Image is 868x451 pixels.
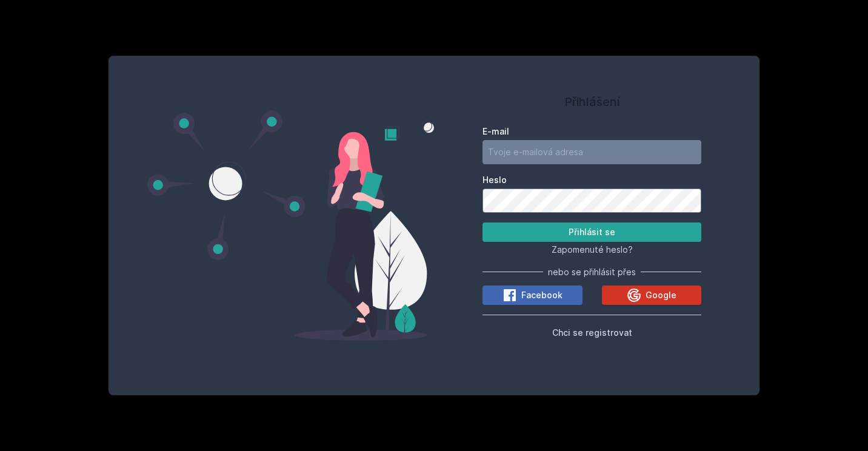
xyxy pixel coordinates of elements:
[646,289,676,301] span: Google
[552,244,633,255] span: Zapomenuté heslo?
[482,93,701,111] h1: Přihlášení
[552,325,632,339] button: Chci se registrovat
[482,125,701,138] label: E-mail
[482,286,583,305] button: Facebook
[482,222,701,242] button: Přihlásit se
[482,174,701,186] label: Heslo
[602,286,702,305] button: Google
[552,327,632,338] span: Chci se registrovat
[521,289,563,301] span: Facebook
[548,266,636,278] span: nebo se přihlásit přes
[482,140,701,164] input: Tvoje e-mailová adresa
